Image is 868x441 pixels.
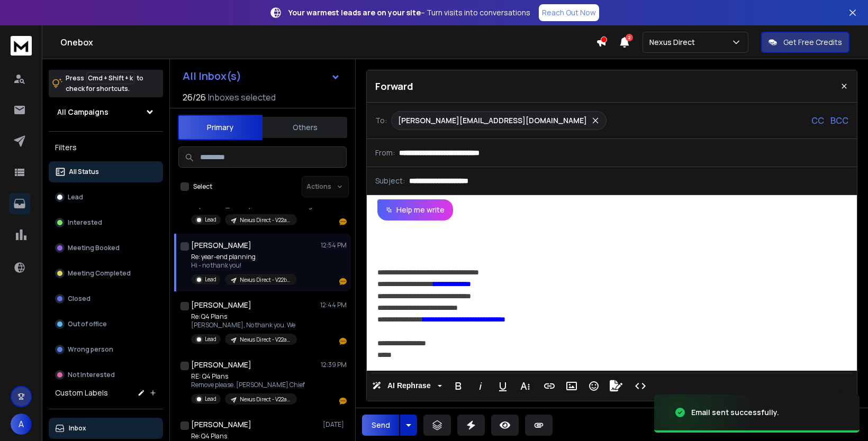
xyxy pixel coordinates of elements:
p: Out of office [68,320,107,328]
button: A [11,414,32,435]
p: [DATE] [323,420,347,429]
button: Italic (⌘I) [471,375,491,397]
p: Re: Q4 Plans [191,432,304,440]
h1: [PERSON_NAME] [191,300,251,310]
p: Lead [205,395,216,403]
p: To: [375,115,387,126]
button: Meeting Completed [49,263,163,284]
p: Nexus Direct - V22a Messaging - Q4/Giving [DATE] planning - new prospects [240,336,291,344]
p: Meeting Booked [68,244,120,252]
button: Lead [49,187,163,208]
p: Lead [205,275,216,283]
p: Closed [68,295,91,303]
p: Re: Q4 Plans [191,313,297,321]
h3: Filters [49,140,163,155]
button: More Text [515,375,535,397]
button: Not Interested [49,364,163,385]
span: 26 / 26 [183,91,206,104]
span: AI Rephrase [385,381,433,390]
button: Others [263,116,347,139]
button: Primary [178,115,263,140]
p: Reach Out Now [542,7,596,18]
h1: All Inbox(s) [183,71,241,81]
h1: All Campaigns [57,107,108,117]
div: Email sent successfully. [691,407,779,418]
button: Get Free Credits [761,32,849,53]
strong: Your warmest leads are on your site [288,7,421,17]
h1: Onebox [60,36,596,49]
h1: [PERSON_NAME] [191,419,251,430]
button: Send [362,415,399,436]
button: Signature [606,375,626,397]
p: Lead [68,193,83,201]
p: Interested [68,218,102,227]
button: Inbox [49,418,163,439]
p: Not Interested [68,371,115,379]
button: Interested [49,212,163,233]
button: Closed [49,288,163,309]
button: Underline (⌘U) [493,375,513,397]
p: Meeting Completed [68,269,131,278]
span: Cmd + Shift + k [86,72,134,84]
button: AI Rephrase [370,375,444,397]
button: All Campaigns [49,102,163,123]
p: [PERSON_NAME], No thank you. We [191,321,297,329]
p: All Status [69,168,99,176]
label: Select [193,182,212,191]
img: logo [11,36,32,56]
p: Nexus Direct - V22a Messaging - Q4/Giving [DATE] planning - new prospects [240,396,291,403]
p: Subject: [375,176,405,186]
button: Out of office [49,314,163,335]
a: Reach Out Now [539,4,599,21]
p: Nexus Direct - V22b Messaging - Q4/Giving [DATE] planning - retarget [240,276,291,284]
p: RE: Q4 Plans [191,372,305,381]
p: [PERSON_NAME][EMAIL_ADDRESS][DOMAIN_NAME] [398,115,587,126]
p: Inbox [69,424,86,433]
p: 12:44 PM [320,301,347,309]
p: Re: year-end planning [191,253,297,261]
button: All Inbox(s) [174,66,349,87]
p: Lead [205,216,216,224]
button: Code View [630,375,650,397]
p: – Turn visits into conversations [288,7,530,18]
p: Forward [375,79,413,94]
button: Help me write [377,199,453,221]
p: Lead [205,335,216,343]
button: Wrong person [49,339,163,360]
button: All Status [49,161,163,182]
button: Emoticons [584,375,604,397]
p: Nexus Direct [649,37,699,48]
p: Nexus Direct - V22a Messaging - Q4/Giving [DATE] planning - new prospects [240,216,291,224]
p: 12:54 PM [321,241,347,250]
p: Hi - no thank you! [191,261,297,270]
h3: Custom Labels [55,388,108,398]
button: Meeting Booked [49,237,163,259]
p: Remove please. [PERSON_NAME] Chief [191,381,305,389]
h1: [PERSON_NAME] [191,360,251,370]
h3: Inboxes selected [208,91,276,104]
button: Insert Image (⌘P) [562,375,582,397]
p: 12:39 PM [321,361,347,369]
button: Insert Link (⌘K) [539,375,559,397]
p: BCC [830,114,848,127]
p: Press to check for shortcuts. [66,73,143,94]
p: CC [811,114,824,127]
span: 2 [626,34,633,41]
p: From: [375,148,395,158]
h1: [PERSON_NAME] [191,240,251,251]
p: Get Free Credits [783,37,842,48]
p: Wrong person [68,345,113,354]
